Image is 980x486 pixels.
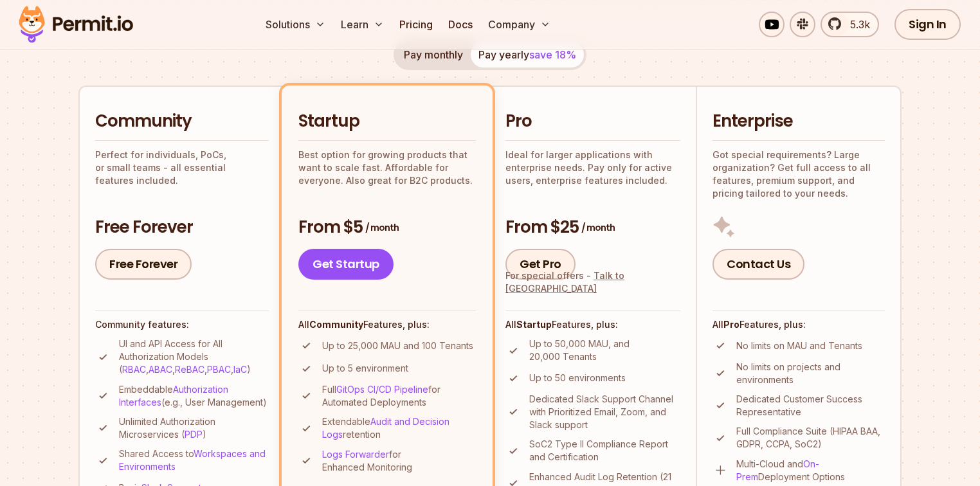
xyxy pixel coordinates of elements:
[95,148,269,187] p: Perfect for individuals, PoCs, or small teams - all essential features included.
[95,216,269,239] h3: Free Forever
[119,337,269,376] p: UI and API Access for All Authorization Models ( , , , , )
[505,216,680,239] h3: From $25
[322,448,476,474] p: for Enhanced Monitoring
[260,12,331,37] button: Solutions
[736,425,885,451] p: Full Compliance Suite (HIPAA BAA, GDPR, CCPA, SoC2)
[185,429,203,440] a: PDP
[119,447,269,473] p: Shared Access to
[298,318,476,331] h4: All Features, plus:
[207,364,231,375] a: PBAC
[505,269,680,295] div: For special offers -
[516,319,552,330] strong: Startup
[309,319,363,330] strong: Community
[581,221,615,234] span: / month
[529,372,626,384] p: Up to 50 environments
[365,221,399,234] span: / month
[336,12,389,37] button: Learn
[505,318,680,331] h4: All Features, plus:
[736,361,885,386] p: No limits on projects and environments
[712,318,885,331] h4: All Features, plus:
[712,148,885,200] p: Got special requirements? Large organization? Get full access to all features, premium support, a...
[119,384,228,408] a: Authorization Interfaces
[712,110,885,133] h2: Enterprise
[529,337,680,363] p: Up to 50,000 MAU, and 20,000 Tenants
[298,148,476,187] p: Best option for growing products that want to scale fast. Affordable for everyone. Also great for...
[95,110,269,133] h2: Community
[175,364,204,375] a: ReBAC
[736,393,885,419] p: Dedicated Customer Success Representative
[483,12,556,37] button: Company
[443,12,478,37] a: Docs
[119,415,269,441] p: Unlimited Authorization Microservices ( )
[149,364,172,375] a: ABAC
[322,383,476,409] p: Full for Automated Deployments
[298,216,476,239] h3: From $5
[13,3,139,46] img: Permit logo
[298,110,476,133] h2: Startup
[821,12,879,37] a: 5.3k
[322,415,476,441] p: Extendable retention
[736,458,885,483] p: Multi-Cloud and Deployment Options
[394,12,438,37] a: Pricing
[842,17,870,32] span: 5.3k
[122,364,146,375] a: RBAC
[322,339,473,352] p: Up to 25,000 MAU and 100 Tenants
[95,249,192,280] a: Free Forever
[529,393,680,431] p: Dedicated Slack Support Channel with Prioritized Email, Zoom, and Slack support
[505,110,680,133] h2: Pro
[322,362,408,375] p: Up to 5 environment
[336,384,428,395] a: GitOps CI/CD Pipeline
[322,449,389,460] a: Logs Forwarder
[736,339,862,352] p: No limits on MAU and Tenants
[736,458,819,482] a: On-Prem
[505,249,576,280] a: Get Pro
[396,42,471,67] button: Pay monthly
[529,438,680,464] p: SoC2 Type II Compliance Report and Certification
[894,9,961,40] a: Sign In
[712,249,804,280] a: Contact Us
[505,148,680,187] p: Ideal for larger applications with enterprise needs. Pay only for active users, enterprise featur...
[322,416,449,440] a: Audit and Decision Logs
[95,318,269,331] h4: Community features:
[298,249,394,280] a: Get Startup
[233,364,247,375] a: IaC
[723,319,740,330] strong: Pro
[119,383,269,409] p: Embeddable (e.g., User Management)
